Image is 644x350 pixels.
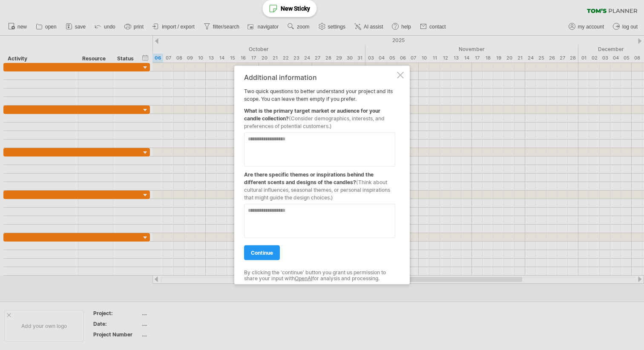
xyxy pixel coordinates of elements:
[244,73,395,277] div: Two quick questions to better understand your project and its scope. You can leave them empty if ...
[295,275,312,282] a: OpenAI
[244,115,385,129] span: (Consider demographics, interests, and preferences of potential customers.)
[244,245,280,260] a: continue
[244,166,395,201] div: Are there specific themes or inspirations behind the different scents and designs of the candles?
[244,269,395,282] div: By clicking the 'continue' button you grant us permission to share your input with for analysis a...
[244,73,395,81] div: Additional information
[244,102,395,130] div: What is the primary target market or audience for your candle collection?
[244,179,390,200] span: (Think about cultural influences, seasonal themes, or personal inspirations that might guide the ...
[251,249,273,256] span: continue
